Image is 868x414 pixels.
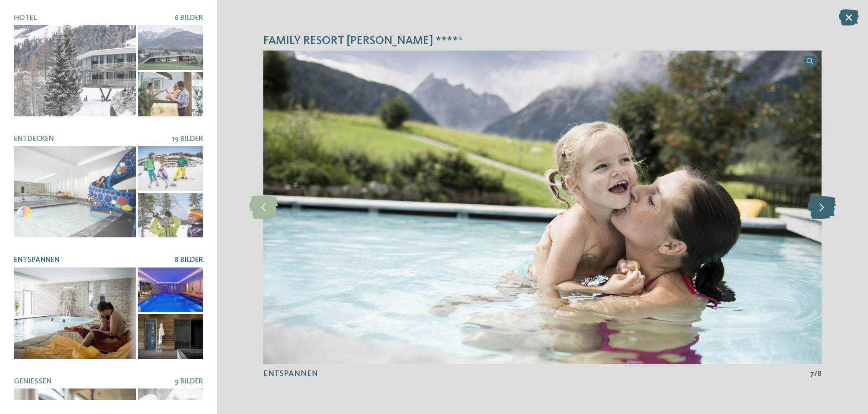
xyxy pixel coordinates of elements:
[175,14,203,22] span: 6 Bilder
[263,33,462,49] span: Family Resort [PERSON_NAME] ****ˢ
[175,256,203,264] span: 8 Bilder
[263,51,822,364] img: Family Resort Rainer ****ˢ
[14,256,59,264] span: Entspannen
[14,14,37,22] span: Hotel
[814,369,817,379] span: /
[810,369,814,379] span: 7
[172,135,203,143] span: 19 Bilder
[175,378,203,385] span: 9 Bilder
[263,369,318,378] span: Entspannen
[817,369,822,379] span: 8
[14,135,54,143] span: Entdecken
[14,378,52,385] span: Genießen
